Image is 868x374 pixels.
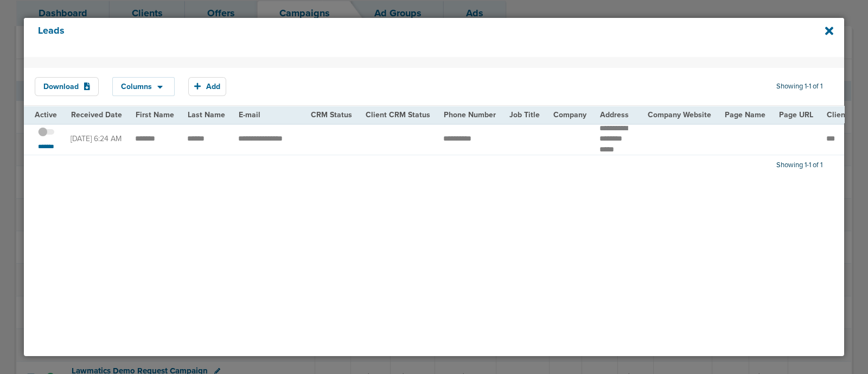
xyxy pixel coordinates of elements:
span: Add [206,82,220,91]
span: Active [35,110,57,119]
h4: Leads [38,25,754,50]
span: Showing 1-1 of 1 [776,82,822,91]
span: E-mail [239,110,260,119]
span: Last Name [188,110,225,119]
td: [DATE] 6:24 AM [64,123,129,155]
th: Address [593,106,641,123]
span: Page URL [779,110,813,119]
span: Phone Number [444,110,496,119]
th: Company Website [641,106,718,123]
th: Company [546,106,593,123]
span: Columns [121,83,152,91]
th: Client CRM Status [359,106,437,123]
span: Showing 1-1 of 1 [776,161,822,170]
span: Client Id [827,110,857,119]
span: Received Date [71,110,122,119]
span: First Name [136,110,174,119]
span: CRM Status [311,110,352,119]
button: Add [188,77,226,96]
th: Page Name [718,106,772,123]
button: Download [35,77,99,96]
th: Job Title [502,106,546,123]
